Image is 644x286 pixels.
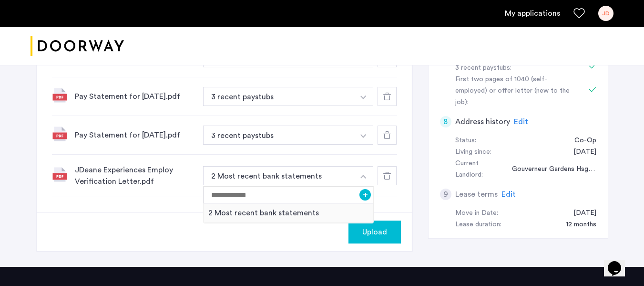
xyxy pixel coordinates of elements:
div: Status: [455,135,476,147]
div: 8 [440,116,451,127]
div: Pay Statement for [DATE].pdf [75,129,195,141]
a: Cazamio logo [31,28,124,64]
button: button [203,87,355,106]
img: file [52,87,67,103]
img: logo [31,28,124,64]
div: Current Landlord: [455,158,502,181]
div: JDeane Experiences Employ Verification Letter.pdf [75,164,195,187]
div: 10/01/2025 [564,208,596,219]
div: Lease duration: [455,219,501,231]
span: Edit [514,118,528,126]
a: My application [505,8,560,19]
img: arrow [360,175,366,179]
img: file [52,167,67,182]
div: First two pages of 1040 (self-employed) or offer letter (new to the job): [455,74,575,108]
iframe: chat widget [604,248,634,276]
button: button [354,126,373,145]
div: Co-Op [565,135,596,147]
div: 9 [440,189,451,200]
button: button [203,126,355,145]
div: 12/01/2001 [564,147,596,158]
div: Living since: [455,147,491,158]
a: Favorites [573,8,585,19]
button: button [354,166,373,185]
div: JD [598,6,613,21]
button: + [359,189,371,201]
button: button [348,221,401,244]
h5: Lease terms [455,189,498,200]
div: Move in Date: [455,208,498,219]
button: button [354,87,373,106]
div: 12 months [556,219,596,231]
h5: Address history [455,116,510,127]
button: button [203,166,355,185]
div: Pay Statement for [DATE].pdf [75,91,195,102]
img: arrow [360,134,366,138]
span: Edit [501,191,516,198]
img: file [52,126,67,141]
div: 2 Most recent bank statements [204,203,374,223]
img: arrow [360,95,366,99]
span: Upload [362,226,387,238]
div: 3 recent paystubs: [455,63,575,74]
div: Gouverneur Gardens Hsg Corp [502,164,596,175]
